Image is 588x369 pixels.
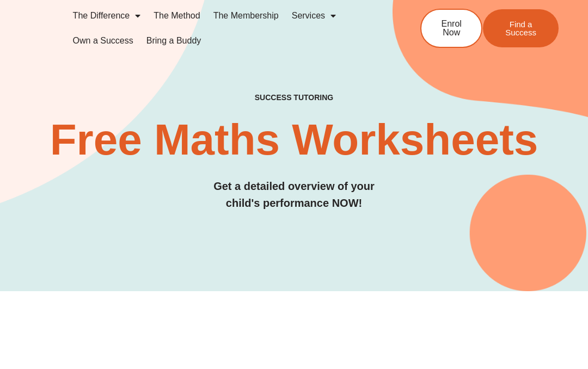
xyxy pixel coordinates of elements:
a: Find a Success [483,9,559,47]
a: Own a Success [66,28,140,53]
a: The Difference [66,3,148,28]
a: Services [285,3,342,28]
h4: SUCCESS TUTORING​ [29,93,559,102]
a: The Membership [207,3,285,28]
nav: Menu [66,3,390,53]
a: Bring a Buddy [140,28,208,53]
span: Enrol Now [438,20,465,37]
h2: Free Maths Worksheets​ [29,118,559,162]
h3: Get a detailed overview of your child's performance NOW! [29,178,559,212]
a: Enrol Now [420,9,482,48]
a: The Method [147,3,206,28]
span: Find a Success [499,20,542,36]
iframe: Chat Widget [401,246,588,369]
